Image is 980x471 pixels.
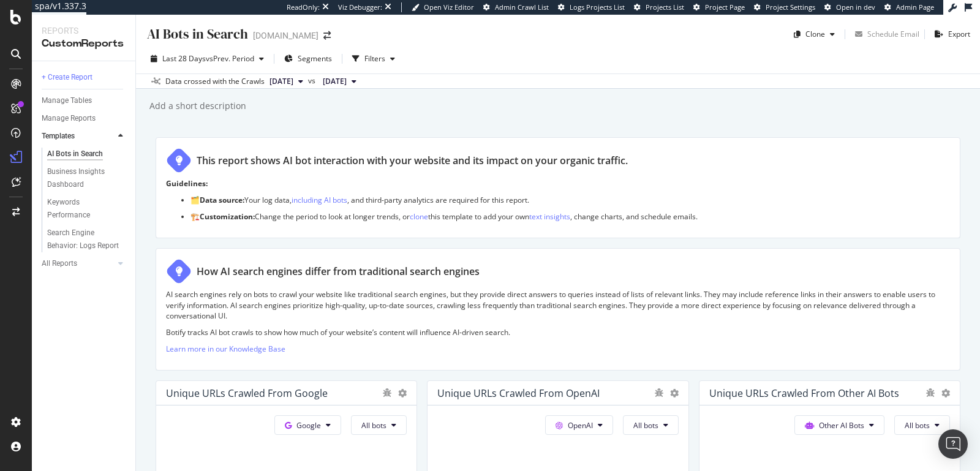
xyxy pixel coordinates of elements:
[47,196,116,222] div: Keywords Performance
[709,387,899,399] div: Unique URLs Crawled from Other AI Bots
[634,2,684,12] a: Projects List
[824,2,875,12] a: Open in dev
[146,49,269,69] button: Last 28 DaysvsPrev. Period
[805,29,825,39] div: Clone
[166,344,285,354] a: Learn more in our Knowledge Base
[190,195,950,205] p: 🗂️ Your log data, , and third-party analytics are required for this report.
[269,76,293,87] span: 2025 Aug. 18th
[437,387,600,399] div: Unique URLs Crawled from OpenAI
[850,24,919,44] button: Schedule Email
[633,420,658,431] span: All bots
[905,420,930,431] span: All bots
[146,24,248,43] div: AI Bots in Search
[925,388,935,397] div: bug
[42,71,127,84] a: + Create Report
[200,195,244,205] strong: Data source:
[265,74,308,89] button: [DATE]
[867,29,919,39] div: Schedule Email
[884,2,934,12] a: Admin Page
[766,2,815,12] span: Project Settings
[382,388,392,397] div: bug
[287,2,320,12] div: ReadOnly:
[47,148,127,160] a: AI Bots in Search
[166,178,208,189] strong: Guidelines:
[166,387,328,399] div: Unique URLs Crawled from Google
[894,415,950,435] button: All bots
[162,53,206,64] span: Last 28 Days
[292,195,347,205] a: including AI bots
[47,227,119,252] div: Search Engine Behavior: Logs Report
[836,2,875,12] span: Open in dev
[165,76,265,87] div: Data crossed with the Crawls
[42,257,77,270] div: All Reports
[558,2,625,12] a: Logs Projects List
[166,327,950,337] p: Botify tracks AI bot crawls to show how much of your website’s content will influence AI-driven s...
[42,130,75,143] div: Templates
[794,415,884,435] button: Other AI Bots
[47,227,127,252] a: Search Engine Behavior: Logs Report
[570,2,625,12] span: Logs Projects List
[754,2,815,12] a: Project Settings
[948,29,970,39] div: Export
[424,2,474,12] span: Open Viz Editor
[274,415,341,435] button: Google
[156,248,960,371] div: How AI search engines differ from traditional search enginesAI search engines rely on bots to cra...
[42,94,92,107] div: Manage Tables
[789,24,840,44] button: Clone
[42,130,115,143] a: Templates
[529,211,570,222] a: text insights
[623,415,679,435] button: All bots
[308,75,318,86] span: vs
[197,154,628,168] div: This report shows AI bot interaction with your website and its impact on your organic traffic.
[148,100,246,112] div: Add a short description
[279,49,337,69] button: Segments
[364,53,385,64] div: Filters
[338,2,382,12] div: Viz Debugger:
[654,388,664,397] div: bug
[351,415,407,435] button: All bots
[323,76,347,87] span: 2025 Jul. 28th
[646,2,684,12] span: Projects List
[200,211,255,222] strong: Customization:
[347,49,400,69] button: Filters
[42,94,127,107] a: Manage Tables
[896,2,934,12] span: Admin Page
[483,2,549,12] a: Admin Crawl List
[819,420,864,431] span: Other AI Bots
[47,165,127,191] a: Business Insights Dashboard
[705,2,745,12] span: Project Page
[42,37,126,51] div: CustomReports
[323,31,331,40] div: arrow-right-arrow-left
[568,420,593,431] span: OpenAI
[42,24,126,37] div: Reports
[253,29,318,42] div: [DOMAIN_NAME]
[42,71,92,84] div: + Create Report
[361,420,386,431] span: All bots
[410,211,428,222] a: clone
[197,265,480,279] div: How AI search engines differ from traditional search engines
[412,2,474,12] a: Open Viz Editor
[693,2,745,12] a: Project Page
[206,53,254,64] span: vs Prev. Period
[47,165,118,191] div: Business Insights Dashboard
[318,74,361,89] button: [DATE]
[166,289,950,320] p: AI search engines rely on bots to crawl your website like traditional search engines, but they pr...
[296,420,321,431] span: Google
[42,112,127,125] a: Manage Reports
[495,2,549,12] span: Admin Crawl List
[42,257,115,270] a: All Reports
[298,53,332,64] span: Segments
[156,137,960,238] div: This report shows AI bot interaction with your website and its impact on your organic traffic.Gui...
[938,429,968,459] div: Open Intercom Messenger
[47,148,103,160] div: AI Bots in Search
[42,112,96,125] div: Manage Reports
[47,196,127,222] a: Keywords Performance
[545,415,613,435] button: OpenAI
[190,211,950,222] p: 🏗️ Change the period to look at longer trends, or this template to add your own , change charts, ...
[930,24,970,44] button: Export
